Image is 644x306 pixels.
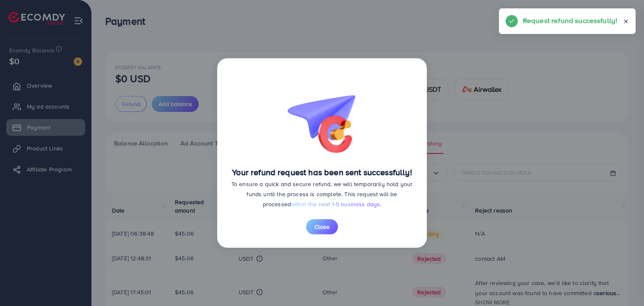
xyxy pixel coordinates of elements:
[461,36,638,300] iframe: Chat
[306,219,338,234] button: Close
[314,223,330,231] span: Close
[231,179,413,209] p: To ensure a quick and secure refund, we will temporarily hold your funds until the process is com...
[231,167,413,177] h4: Your refund request has been sent successfully!
[523,15,617,26] h5: Request refund successfully!
[280,72,364,157] img: bg-request-refund-success.26ac5564.png
[291,200,381,208] span: within the next 1-5 business days.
